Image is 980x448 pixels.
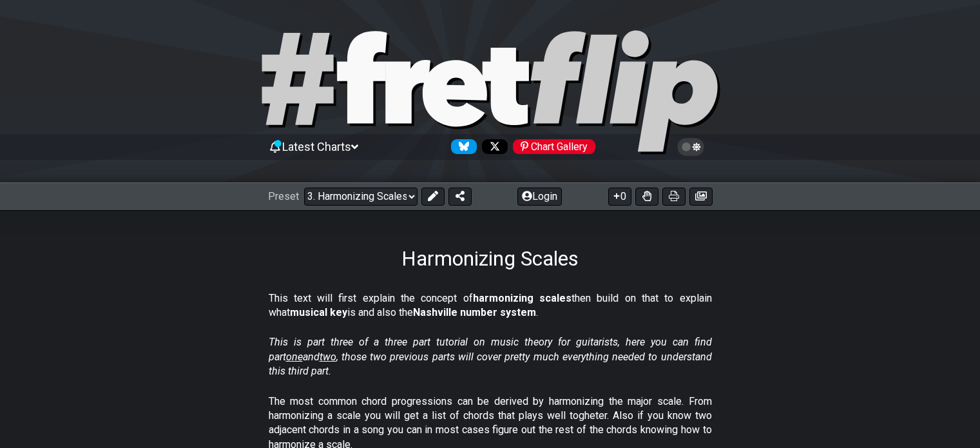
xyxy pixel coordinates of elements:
[413,306,536,318] strong: Nashville number system
[473,292,572,304] strong: harmonizing scales
[448,188,472,206] button: Share Preset
[269,291,712,320] p: This text will first explain the concept of then build on that to explain what is and also the .
[517,188,562,206] button: Login
[513,139,595,154] div: Chart Gallery
[689,188,713,206] button: Create image
[401,246,579,271] h1: Harmonizing Scales
[608,188,631,206] button: 0
[477,139,508,154] a: Follow #fretflip at X
[268,190,299,202] span: Preset
[304,188,418,206] select: Preset
[635,188,658,206] button: Toggle Dexterity for all fretkits
[269,336,712,377] em: This is part three of a three part tutorial on music theory for guitarists, here you can find par...
[290,306,347,318] strong: musical key
[421,188,445,206] button: Edit Preset
[286,351,303,363] span: one
[684,141,698,153] span: Toggle light / dark theme
[662,188,686,206] button: Print
[282,140,351,153] span: Latest Charts
[508,139,595,154] a: #fretflip at Pinterest
[320,351,336,363] span: two
[446,139,477,154] a: Follow #fretflip at Bluesky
